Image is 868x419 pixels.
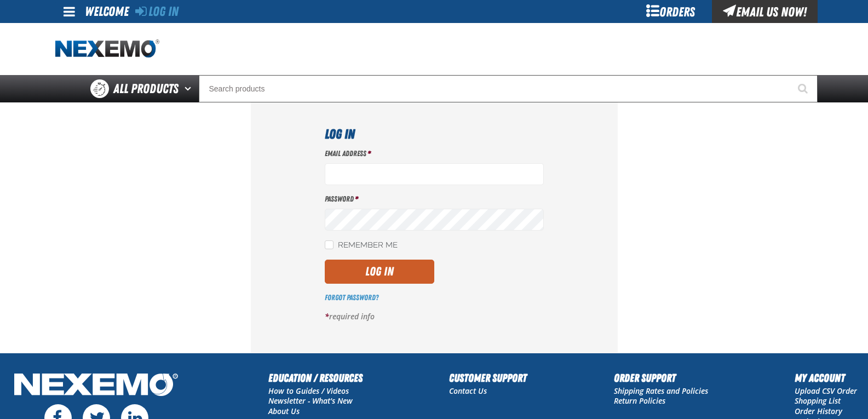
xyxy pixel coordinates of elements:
a: Newsletter - What's New [268,395,353,406]
h2: Education / Resources [268,370,363,386]
a: Forgot Password? [325,293,378,302]
label: Password [325,194,544,204]
img: Nexemo Logo [11,370,181,402]
input: Remember Me [325,240,334,249]
button: Start Searching [790,75,818,102]
a: Return Policies [614,395,665,406]
h2: Customer Support [449,370,527,386]
h2: Order Support [614,370,708,386]
a: Home [55,39,159,59]
h2: My Account [795,370,857,386]
a: Log In [135,4,179,19]
a: Shopping List [795,395,841,406]
label: Remember Me [325,240,398,251]
a: Upload CSV Order [795,386,857,396]
p: required info [325,312,544,322]
button: Open All Products pages [181,75,199,102]
h1: Log In [325,124,544,144]
button: Log In [325,260,434,284]
label: Email Address [325,148,544,159]
a: Shipping Rates and Policies [614,386,708,396]
a: About Us [268,406,300,416]
input: Search [199,75,818,102]
span: All Products [113,79,179,99]
a: Contact Us [449,386,487,396]
img: Nexemo logo [55,39,159,59]
a: How to Guides / Videos [268,386,349,396]
a: Order History [795,406,842,416]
